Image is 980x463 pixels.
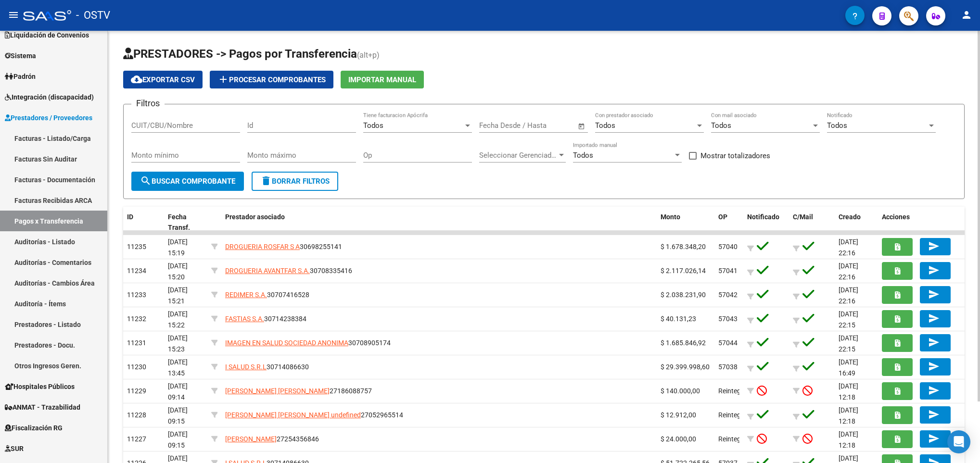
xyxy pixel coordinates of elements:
span: $ 40.131,23 [661,315,696,323]
span: Buscar Comprobante [140,177,235,186]
span: $ 140.000,00 [661,387,700,395]
span: Todos [711,121,731,130]
span: Liquidación de Convenios [5,30,89,40]
span: $ 2.038.231,90 [661,291,706,299]
button: Open calendar [576,121,587,132]
span: Integración (discapacidad) [5,92,94,102]
datatable-header-cell: Prestador asociado [221,207,657,238]
span: Creado [839,213,861,221]
span: [DATE] 16:49 [839,358,858,377]
span: [DATE] 22:15 [839,310,858,329]
span: 11228 [127,411,146,419]
span: [PERSON_NAME] [PERSON_NAME] [225,387,330,395]
span: Procesar Comprobantes [217,75,326,84]
span: [DATE] 22:15 [839,334,858,353]
span: $ 1.678.348,20 [661,243,706,250]
span: Borrar Filtros [260,177,330,186]
span: [DATE] 09:15 [168,430,188,449]
span: [DATE] 09:15 [168,406,188,425]
span: Todos [827,121,847,130]
span: $ 1.685.846,92 [661,339,706,347]
span: Reintegro [718,411,747,419]
mat-icon: send [928,264,940,276]
span: Todos [363,121,383,130]
span: [DATE] 15:23 [168,334,188,353]
span: 11235 [127,243,146,250]
span: Todos [595,121,615,130]
mat-icon: send [928,313,940,324]
span: [DATE] 15:19 [168,238,188,257]
mat-icon: cloud_download [131,74,142,85]
span: 57040 [718,243,738,250]
datatable-header-cell: OP [714,207,743,238]
span: [DATE] 09:14 [168,382,188,401]
span: Mostrar totalizadores [700,150,770,162]
span: DROGUERIA AVANTFAR S.A. [225,267,310,275]
button: Buscar Comprobante [131,172,244,191]
mat-icon: search [140,175,152,187]
span: FASTIAS S.A. [225,315,264,323]
span: 11229 [127,387,146,395]
span: 57038 [718,363,738,371]
span: [DATE] 12:18 [839,430,858,449]
span: REDIMER S.A. [225,291,267,299]
span: 11230 [127,363,146,371]
mat-icon: send [928,385,940,396]
span: 27254356846 [225,435,319,443]
span: Hospitales Públicos [5,381,75,392]
span: [DATE] 15:21 [168,286,188,305]
span: Todos [573,151,593,160]
span: C/Mail [793,213,813,221]
span: IMAGEN EN SALUD SOCIEDAD ANONIMA [225,339,348,347]
span: [DATE] 12:18 [839,406,858,425]
span: [DATE] 22:16 [839,238,858,257]
span: 11233 [127,291,146,299]
span: [DATE] 13:45 [168,358,188,377]
span: ANMAT - Trazabilidad [5,402,80,413]
span: Reintegro [718,435,747,443]
span: [DATE] 22:16 [839,262,858,281]
span: - OSTV [76,5,110,26]
mat-icon: send [928,433,940,444]
span: Exportar CSV [131,75,195,84]
datatable-header-cell: C/Mail [789,207,835,238]
h3: Filtros [131,97,165,110]
span: 30708905174 [225,339,391,347]
span: Reintegro [718,387,747,395]
span: Fiscalización RG [5,423,63,433]
span: Acciones [882,213,910,221]
mat-icon: person [961,9,972,21]
span: [PERSON_NAME] [225,435,277,443]
span: 27186088757 [225,387,372,395]
mat-icon: send [928,240,940,252]
span: 30698255141 [225,243,342,250]
span: 27052965514 [225,411,403,419]
span: 57044 [718,339,738,347]
span: 30714238384 [225,315,306,323]
span: 11227 [127,435,146,443]
span: 11232 [127,315,146,323]
mat-icon: send [928,288,940,300]
span: $ 24.000,00 [661,435,696,443]
span: I SALUD S.R.L [225,363,267,371]
span: [DATE] 15:20 [168,262,188,281]
span: OP [718,213,727,221]
span: Seleccionar Gerenciador [479,151,557,160]
datatable-header-cell: Fecha Transf. [164,207,207,238]
datatable-header-cell: Notificado [743,207,789,238]
span: DROGUERIA ROSFAR S A [225,243,300,250]
span: Importar Manual [348,75,416,84]
span: $ 29.399.998,60 [661,363,710,371]
span: [DATE] 15:22 [168,310,188,329]
span: PRESTADORES -> Pagos por Transferencia [123,47,357,61]
span: Monto [661,213,680,221]
span: [DATE] 22:16 [839,286,858,305]
span: [DATE] 12:18 [839,382,858,401]
datatable-header-cell: Acciones [878,207,965,238]
mat-icon: send [928,337,940,348]
div: Open Intercom Messenger [947,430,970,453]
button: Borrar Filtros [252,172,338,191]
span: [PERSON_NAME] [PERSON_NAME] undefined [225,411,361,419]
span: $ 12.912,00 [661,411,696,419]
button: Importar Manual [341,71,424,88]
